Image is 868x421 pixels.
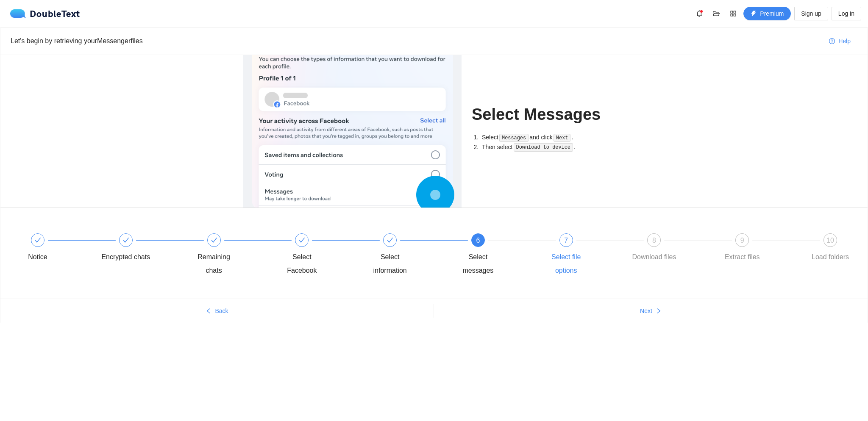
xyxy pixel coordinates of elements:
div: Select Facebook [277,233,365,277]
span: check [122,237,129,244]
span: 9 [740,237,744,244]
span: thunderbolt [751,11,757,17]
button: question-circleHelp [822,34,857,48]
div: 8Download files [629,233,718,264]
span: Next [640,306,652,316]
span: bell [693,10,706,17]
div: Encrypted chats [101,233,189,264]
div: Download files [632,250,676,264]
h1: Select Messages [472,105,625,125]
code: Next [554,134,570,142]
span: appstore [727,10,740,17]
span: Back [215,306,228,316]
button: Log in [832,7,861,20]
span: check [34,237,41,244]
div: 6Select messages [453,233,542,277]
span: right [656,308,662,315]
div: 9Extract files [718,233,806,264]
img: logo [10,9,30,18]
span: 10 [826,237,834,244]
div: Select information [365,233,453,277]
span: 7 [564,237,568,244]
div: 10Load folders [806,233,855,264]
div: Select file options [542,250,591,277]
div: 7Select file options [542,233,630,277]
button: thunderboltPremium [743,7,791,20]
span: Premium [760,9,784,18]
div: Notice [28,250,47,264]
span: 6 [476,237,480,244]
button: folder-open [709,7,723,20]
div: Let's begin by retrieving your Messenger files [11,36,822,46]
div: Extract files [725,250,760,264]
button: Sign up [794,7,828,20]
li: Select and click . [480,133,625,142]
button: appstore [726,7,740,20]
div: Remaining chats [189,250,239,277]
span: check [387,237,393,244]
span: 8 [652,237,656,244]
button: leftBack [0,304,434,318]
a: logoDoubleText [10,9,80,18]
li: Then select . [480,142,625,152]
button: bell [693,7,706,20]
div: Load folders [812,250,849,264]
span: left [206,308,211,315]
span: folder-open [710,10,723,17]
div: Select Facebook [277,250,326,277]
div: Select messages [453,250,503,277]
span: question-circle [829,38,835,45]
div: DoubleText [10,9,80,18]
div: Notice [13,233,101,264]
span: check [298,237,305,244]
span: Sign up [801,9,821,18]
code: Download to device [514,143,573,152]
div: Encrypted chats [101,250,150,264]
div: Select information [365,250,415,277]
span: check [211,237,217,244]
span: Help [838,36,851,46]
code: Messages [499,134,529,142]
span: Log in [838,9,854,18]
button: Nextright [434,304,868,318]
div: Remaining chats [189,233,278,277]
